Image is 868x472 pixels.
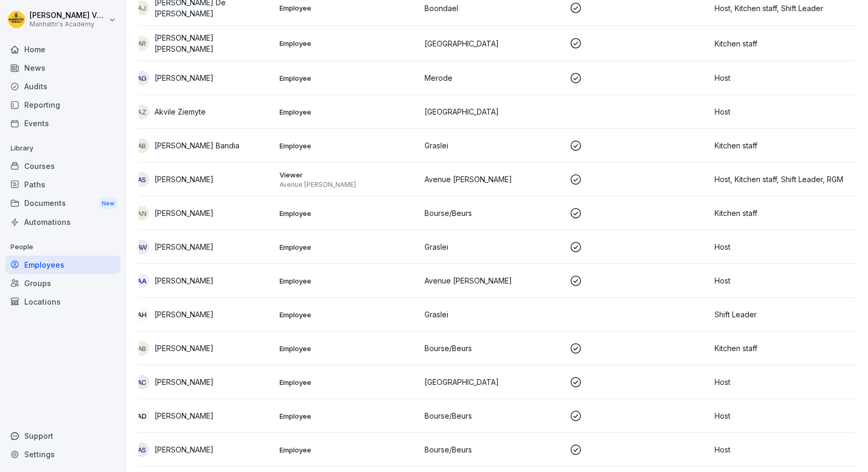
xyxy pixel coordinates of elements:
p: Graslei [425,309,561,320]
div: AZ [134,105,149,119]
p: Employee [279,141,416,150]
div: Support [5,427,120,445]
a: Reporting [5,96,120,114]
div: Documents [5,194,120,213]
p: [GEOGRAPHIC_DATA] [425,38,561,49]
div: New [99,197,117,210]
p: People [5,239,120,256]
div: AD [134,409,149,423]
div: AB [134,138,149,153]
p: Employee [279,276,416,286]
p: Library [5,140,120,157]
p: Employee [279,73,416,83]
a: Automations [5,213,120,231]
p: [PERSON_NAME] [155,410,214,421]
p: Employee [279,39,416,48]
a: News [5,59,120,77]
p: Host [715,275,851,286]
a: Home [5,40,120,59]
p: [GEOGRAPHIC_DATA] [425,376,561,388]
p: Employee [279,445,416,455]
p: Kitchen staff [715,38,851,49]
p: Host [715,444,851,455]
p: Employee [279,209,416,218]
p: [PERSON_NAME] [155,207,214,219]
p: Host [715,410,851,421]
p: Bourse/Beurs [425,207,561,219]
p: [PERSON_NAME] [155,343,214,354]
p: Avenue [PERSON_NAME] [425,275,561,286]
p: Host [715,72,851,83]
p: Employee [279,3,416,13]
a: Events [5,114,120,133]
div: AN [134,206,149,221]
p: Host [715,241,851,252]
p: Employee [279,107,416,117]
p: [PERSON_NAME] Vanderbeken [30,11,107,20]
p: Employee [279,344,416,353]
p: Manhattn's Academy [30,21,107,28]
a: Courses [5,157,120,175]
p: Bourse/Beurs [425,410,561,421]
p: Host, Kitchen staff, Shift Leader, RGM [715,174,851,185]
p: Avenue [PERSON_NAME] [425,174,561,185]
div: AH [134,307,149,322]
p: [PERSON_NAME] [155,376,214,388]
div: AW [134,240,149,254]
p: Kitchen staff [715,343,851,354]
a: Locations [5,292,120,311]
a: Audits [5,77,120,96]
div: AS [134,442,149,457]
p: [PERSON_NAME] [155,72,214,83]
p: Host [715,376,851,388]
p: Shift Leader [715,309,851,320]
p: [GEOGRAPHIC_DATA] [425,106,561,117]
p: Employee [279,411,416,421]
div: Ar [134,36,149,51]
p: Employee [279,310,416,319]
a: Paths [5,175,120,194]
p: Viewer [279,170,416,180]
p: Employee [279,377,416,387]
p: Employee [279,242,416,252]
p: Graslei [425,241,561,252]
p: [PERSON_NAME] Bandia [155,140,239,151]
p: Kitchen staff [715,140,851,151]
p: Host [715,106,851,117]
div: AC [134,375,149,390]
p: Host, Kitchen staff, Shift Leader [715,3,851,14]
div: AS [134,172,149,187]
p: [PERSON_NAME] [PERSON_NAME] [155,32,271,54]
div: AB [134,341,149,356]
p: Graslei [425,140,561,151]
p: [PERSON_NAME] [155,174,214,185]
p: Avenue [PERSON_NAME] [279,181,416,189]
div: AA [134,273,149,288]
p: Merode [425,72,561,83]
p: Akvile Ziemyte [155,106,206,117]
div: AJ [134,1,149,15]
p: [PERSON_NAME] [155,444,214,455]
p: Boondael [425,3,561,14]
div: AG [134,71,149,86]
a: Settings [5,445,120,464]
p: Kitchen staff [715,207,851,219]
p: [PERSON_NAME] [155,309,214,320]
p: [PERSON_NAME] [155,275,214,286]
p: Bourse/Beurs [425,343,561,354]
a: Employees [5,256,120,274]
p: Bourse/Beurs [425,444,561,455]
a: Groups [5,274,120,292]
